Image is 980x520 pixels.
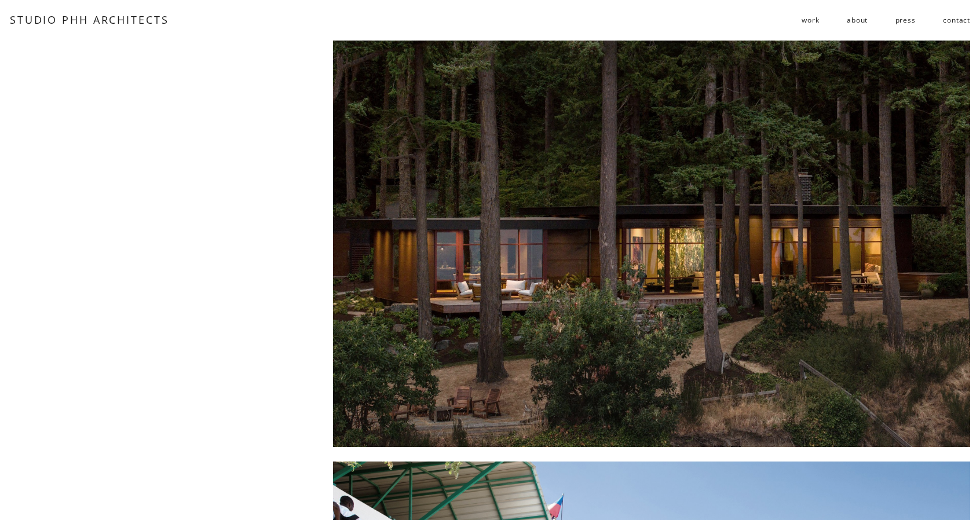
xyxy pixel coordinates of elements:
a: STUDIO PHH ARCHITECTS [10,13,169,27]
a: about [847,11,868,30]
a: folder dropdown [802,11,819,30]
span: work [802,12,819,29]
a: contact [943,11,970,30]
a: press [895,11,916,30]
